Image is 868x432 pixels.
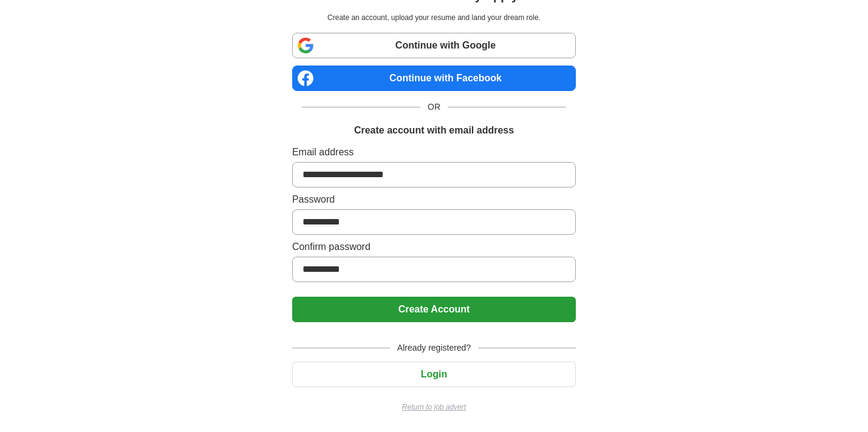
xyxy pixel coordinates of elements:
label: Email address [292,145,576,160]
span: OR [420,101,448,113]
a: Continue with Google [292,33,576,58]
a: Return to job advert [292,402,576,413]
label: Confirm password [292,240,576,254]
a: Login [292,369,576,379]
label: Password [292,192,576,207]
span: Already registered? [390,342,478,354]
a: Continue with Facebook [292,66,576,91]
button: Create Account [292,297,576,322]
h1: Create account with email address [354,123,514,138]
p: Create an account, upload your resume and land your dream role. [295,12,573,23]
button: Login [292,362,576,387]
